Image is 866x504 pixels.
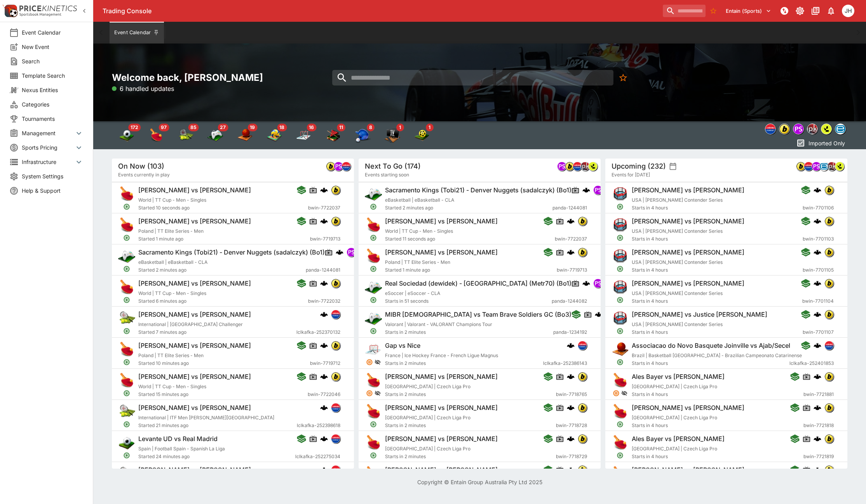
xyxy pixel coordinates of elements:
span: 172 [128,124,141,131]
img: basketball [237,127,253,143]
img: bwin.png [796,162,805,171]
span: bwin-7701104 [802,297,834,305]
button: Documentation [808,4,822,18]
svg: Open [123,234,130,241]
img: lclkafka.png [825,341,833,350]
img: table_tennis [148,127,164,143]
span: World | TT Cup - Men - Singles [385,228,453,234]
img: logo-cerberus.svg [814,404,821,412]
h6: Associacao do Novo Basquete Joinville vs Ajab/Secel [632,342,790,350]
span: bwin-7701107 [803,328,834,336]
img: pandascore.png [594,279,602,288]
button: settings [669,162,677,170]
img: futsal [414,127,430,143]
div: bwin [578,216,587,226]
div: cerberus [582,186,590,194]
div: Tv Specials [385,127,400,143]
h6: [PERSON_NAME] vs [PERSON_NAME] [138,404,251,412]
img: pandascore.png [347,248,355,256]
div: cerberus [320,186,328,194]
img: soccer.png [118,434,135,451]
span: bwin-7719713 [557,266,587,274]
img: bwin.png [331,372,340,381]
div: bwin [824,185,834,195]
div: pandascore [793,124,804,134]
div: betradar [819,162,829,171]
img: mma.png [612,279,629,296]
h6: [PERSON_NAME] vs [PERSON_NAME] [138,279,251,288]
h6: Ales Bayer vs [PERSON_NAME] [632,435,725,443]
div: pricekinetics [580,162,590,171]
img: pandascore.png [334,162,343,171]
span: bwin-7721819 [803,453,834,460]
img: table_tennis.png [612,372,629,389]
span: bwin-7722046 [308,391,340,398]
img: bwin.png [578,434,587,443]
span: bwin-7718729 [556,453,587,460]
span: lclkafka-252386143 [543,359,587,367]
h6: [PERSON_NAME] vs [PERSON_NAME] [385,435,498,443]
h5: Upcoming (232) [612,162,666,171]
div: Basketball [237,127,253,143]
img: logo-cerberus.svg [814,435,821,443]
img: logo-cerberus.svg [320,466,328,474]
button: Notifications [824,4,838,18]
div: Snooker [326,127,341,143]
div: Ice Hockey [296,127,312,143]
h5: On Now (103) [118,162,164,171]
img: logo-cerberus.svg [814,466,821,474]
span: bwin-7718765 [556,391,587,398]
span: lclkafka-252275034 [295,453,340,460]
img: lclkafka.png [331,434,340,443]
img: lsports.jpeg [835,162,844,171]
span: bwin-7701103 [803,235,834,243]
span: bwin-7722032 [308,297,340,305]
span: 85 [188,124,199,131]
button: No Bookmarks [615,70,631,85]
div: cerberus [320,217,328,225]
p: Imported Only [808,139,845,147]
img: bwin.png [326,162,335,171]
svg: Open [123,203,130,210]
img: table_tennis.png [612,465,629,482]
div: Volleyball [267,127,282,143]
h2: Welcome back, [PERSON_NAME] [112,72,354,84]
img: soccer [119,127,134,143]
span: lclkafka-252370132 [296,328,340,336]
img: bwin.png [825,466,833,474]
div: pricekinetics [827,162,836,171]
img: lclkafka.png [578,341,587,350]
div: bwin [824,216,834,226]
span: USA | [PERSON_NAME] Contender Series [632,259,723,265]
div: Trading Console [103,7,660,15]
span: Sports Pricing [22,143,74,152]
div: lclkafka [573,162,582,171]
img: table_tennis.png [365,403,382,420]
span: Help & Support [22,187,84,195]
svg: Open [370,203,377,210]
div: pricekinetics [807,124,818,134]
button: No Bookmarks [707,5,720,17]
img: PriceKinetics Logo [2,3,18,19]
span: bwin-7718728 [556,422,587,429]
span: Categories [22,100,84,108]
div: bwin [796,162,805,171]
div: Soccer [119,127,134,143]
img: logo-cerberus.svg [567,466,575,474]
svg: Open [123,265,130,272]
div: cerberus [814,248,821,256]
span: Tournaments [22,115,84,123]
img: table_tennis.png [365,465,382,482]
span: New Event [22,43,84,51]
div: cerberus [814,217,821,225]
div: Tennis [178,127,193,143]
span: bwin-7721881 [803,391,834,398]
img: bwin.png [578,217,587,225]
div: Table Tennis [148,127,164,143]
span: panda-1244082 [552,297,587,305]
img: logo-cerberus.svg [320,310,328,318]
div: pandascore [347,248,356,257]
img: table_tennis.png [118,216,135,234]
img: bwin.png [331,279,340,288]
img: volleyball [267,127,282,143]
